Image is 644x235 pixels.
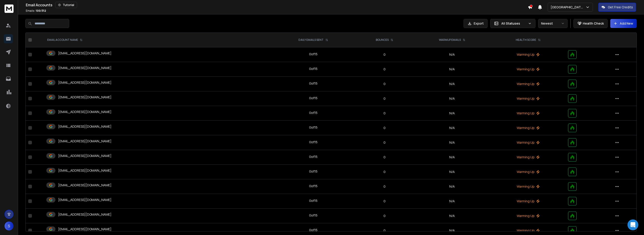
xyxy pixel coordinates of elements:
[58,110,111,114] p: [EMAIL_ADDRESS][DOMAIN_NAME]
[309,52,317,56] div: 0 of 15
[359,155,410,159] p: 0
[58,212,111,217] p: [EMAIL_ADDRESS][DOMAIN_NAME]
[359,199,410,203] p: 0
[58,168,111,173] p: [EMAIL_ADDRESS][DOMAIN_NAME]
[309,184,317,188] div: 0 of 15
[583,21,604,26] p: Health Check
[608,5,633,9] p: Get Free Credits
[494,52,563,57] p: Warming Up
[494,155,563,159] p: Warming Up
[309,228,317,232] div: 0 of 15
[413,91,491,106] td: N/A
[538,19,568,28] button: Newest
[58,227,111,231] p: [EMAIL_ADDRESS][DOMAIN_NAME]
[551,5,585,9] p: [GEOGRAPHIC_DATA]
[516,38,536,42] p: HEALTH SCORE
[5,221,14,230] button: S
[58,198,111,202] p: [EMAIL_ADDRESS][DOMAIN_NAME]
[413,106,491,121] td: N/A
[413,77,491,91] td: N/A
[359,67,410,71] p: 0
[413,179,491,194] td: N/A
[26,9,46,13] p: Emails :
[627,219,638,230] div: Open Intercom Messenger
[309,125,317,130] div: 0 of 15
[309,140,317,144] div: 0 of 15
[309,169,317,174] div: 0 of 15
[413,194,491,209] td: N/A
[359,126,410,130] p: 0
[309,96,317,100] div: 0 of 15
[359,82,410,86] p: 0
[359,111,410,115] p: 0
[58,139,111,143] p: [EMAIL_ADDRESS][DOMAIN_NAME]
[494,170,563,174] p: Warming Up
[494,111,563,115] p: Warming Up
[359,228,410,233] p: 0
[598,3,636,12] button: Get Free Credits
[26,2,528,8] div: Email Accounts
[494,199,563,203] p: Warming Up
[494,96,563,101] p: Warming Up
[359,52,410,57] p: 0
[413,165,491,179] td: N/A
[58,66,111,70] p: [EMAIL_ADDRESS][DOMAIN_NAME]
[573,19,608,28] button: Health Check
[309,213,317,218] div: 0 of 15
[309,81,317,86] div: 0 of 15
[359,170,410,174] p: 0
[494,214,563,218] p: Warming Up
[58,124,111,129] p: [EMAIL_ADDRESS][DOMAIN_NAME]
[413,47,491,62] td: N/A
[309,198,317,203] div: 0 of 15
[439,38,461,42] p: WARMUP EMAILS
[58,80,111,85] p: [EMAIL_ADDRESS][DOMAIN_NAME]
[359,214,410,218] p: 0
[376,38,389,42] p: BOUNCES
[58,183,111,187] p: [EMAIL_ADDRESS][DOMAIN_NAME]
[58,154,111,158] p: [EMAIL_ADDRESS][DOMAIN_NAME]
[494,126,563,130] p: Warming Up
[58,95,111,99] p: [EMAIL_ADDRESS][DOMAIN_NAME]
[309,154,317,159] div: 0 of 15
[359,184,410,189] p: 0
[58,51,111,55] p: [EMAIL_ADDRESS][DOMAIN_NAME]
[413,121,491,135] td: N/A
[413,62,491,77] td: N/A
[298,38,324,42] p: DAILY EMAILS SENT
[501,21,526,26] p: All Statuses
[359,140,410,145] p: 0
[413,135,491,150] td: N/A
[494,184,563,189] p: Warming Up
[494,140,563,145] p: Warming Up
[610,19,637,28] button: Add New
[309,67,317,71] div: 0 of 15
[359,96,410,101] p: 0
[55,2,77,8] button: Tutorial
[494,82,563,86] p: Warming Up
[36,9,46,13] span: 100 / 312
[413,209,491,223] td: N/A
[464,19,488,28] button: Export
[309,111,317,115] div: 0 of 15
[413,150,491,165] td: N/A
[494,67,563,71] p: Warming Up
[47,38,83,42] div: EMAIL ACCOUNT NAME
[494,228,563,233] p: Warming Up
